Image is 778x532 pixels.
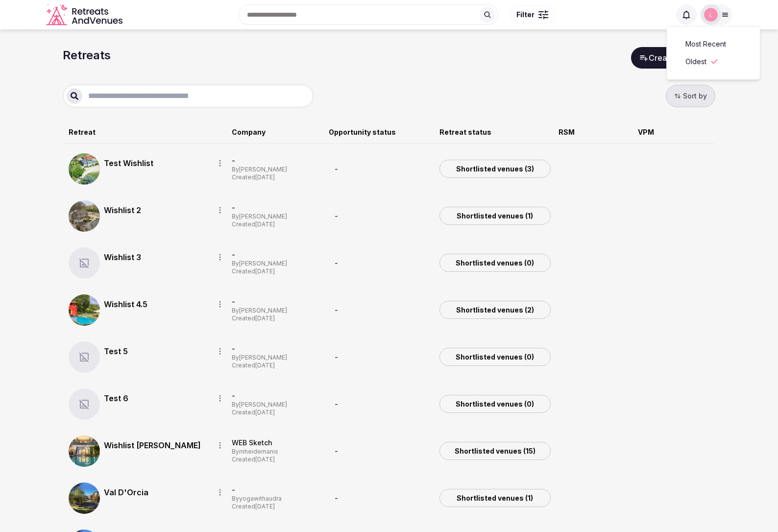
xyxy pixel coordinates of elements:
div: By [PERSON_NAME] [232,213,321,221]
div: Shortlisted venues (1) [439,207,551,225]
div: Shortlisted venues (15) [439,442,551,460]
a: Wishlist [PERSON_NAME] [104,439,206,451]
svg: Retreats and Venues company logo [46,4,124,26]
div: - [232,485,321,495]
a: Visit the homepage [46,4,124,26]
div: Company [232,127,321,137]
a: Test 6 [104,392,206,404]
div: By yogawithaudra [232,495,321,503]
div: Created [DATE] [232,220,321,229]
div: By [PERSON_NAME] [232,260,321,268]
div: By [PERSON_NAME] [232,401,321,409]
button: Create a retreat [631,47,715,69]
img: Top retreat image for Val D'Orcia [69,483,100,514]
div: - [329,163,431,175]
div: Created [DATE] [232,362,321,370]
div: - [329,257,431,269]
a: Test Wishlist [104,157,206,169]
button: Most Recent [677,36,750,52]
div: Created [DATE] [232,314,321,323]
a: Wishlist 4.5 [104,298,206,310]
img: Top retreat image for Wishlist Martin [69,435,100,467]
a: Test 5 [104,345,206,357]
div: By mheidemanis [232,448,321,456]
div: - [232,391,321,401]
a: Val D'Orcia [104,486,206,498]
div: Created [DATE] [232,173,321,182]
div: By [PERSON_NAME] [232,307,321,315]
div: Shortlisted venues (2) [439,301,551,319]
div: - [329,492,431,504]
div: - [329,398,431,410]
img: Top retreat image for Wishlist 2 [69,200,100,232]
div: Created [DATE] [232,267,321,276]
div: - [232,344,321,354]
div: Shortlisted venues (1) [439,489,551,508]
span: Filter [516,10,535,20]
img: Top retreat image for Wishlist 4.5 [69,294,100,326]
div: Retreat [69,127,228,137]
h1: Retreats [63,47,111,69]
div: - [329,445,431,457]
div: - [232,203,321,213]
div: Opportunity status [329,127,432,137]
div: By [PERSON_NAME] [232,354,321,362]
img: Luis Mereiles [704,8,718,22]
div: - [329,304,431,316]
div: - [329,210,431,222]
a: Wishlist 2 [104,204,206,216]
button: Filter [510,5,555,24]
div: WEB Sketch [232,438,321,448]
button: Sort by [666,85,715,107]
div: By [PERSON_NAME] [232,166,321,174]
div: Shortlisted venues (3) [439,160,551,178]
div: Shortlisted venues (0) [439,348,551,366]
div: - [232,297,321,307]
div: Created [DATE] [232,409,321,417]
a: Wishlist 3 [104,251,206,263]
div: Retreat status [439,127,551,137]
button: Oldest [677,54,750,70]
div: Created [DATE] [232,503,321,511]
span: VPM [638,128,654,136]
img: Top retreat image for Test Wishlist [69,153,100,185]
div: Created [DATE] [232,456,321,464]
div: - [329,351,431,363]
div: Shortlisted venues (0) [439,254,551,272]
div: - [232,250,321,260]
div: Shortlisted venues (0) [439,395,551,413]
span: RSM [559,128,575,136]
div: - [232,156,321,166]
